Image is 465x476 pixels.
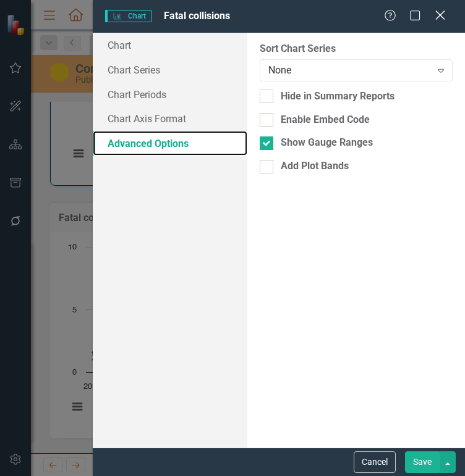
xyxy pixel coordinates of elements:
div: Hide in Summary Reports [281,90,395,104]
span: Chart [105,10,151,22]
a: Advanced Options [93,131,247,156]
button: Cancel [354,451,396,473]
div: None [268,63,430,77]
a: Chart Axis Format [93,106,247,131]
a: Chart [93,33,247,57]
a: Chart Series [93,57,247,82]
span: Fatal collisions [164,10,230,22]
label: Sort Chart Series [260,42,453,56]
div: Show Gauge Ranges [281,136,373,150]
div: Enable Embed Code [281,113,370,127]
a: Chart Periods [93,82,247,107]
div: Add Plot Bands [281,159,349,173]
button: Save [405,451,440,473]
